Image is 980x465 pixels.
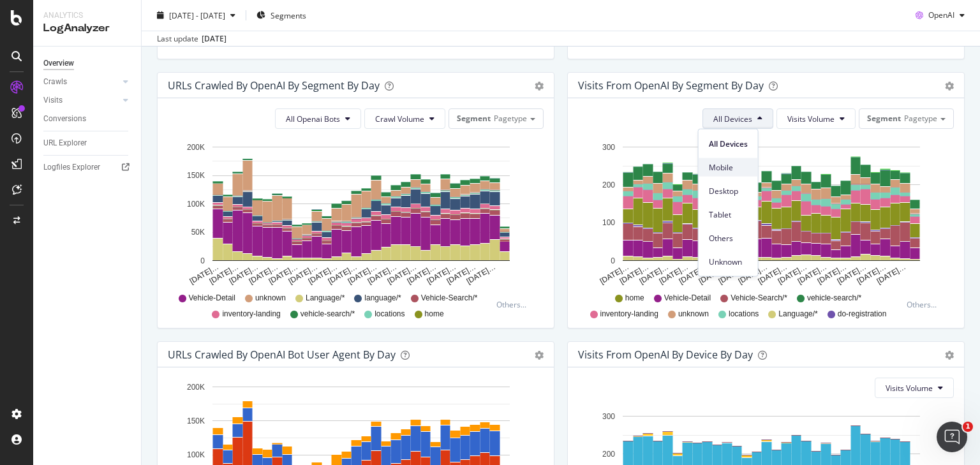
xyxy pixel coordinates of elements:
div: Crawls [43,75,67,89]
div: gear [945,82,954,91]
iframe: Intercom live chat [937,422,967,452]
span: Vehicle-Detail [189,293,235,304]
button: All Openai Bots [275,108,361,129]
text: 200 [602,181,615,189]
div: gear [535,351,544,360]
div: URLs Crawled by OpenAI bot User Agent By Day [168,348,396,361]
button: OpenAI [910,5,970,26]
span: OpenAI [928,10,954,20]
span: 1 [963,422,973,432]
span: vehicle-search/* [807,293,861,304]
div: Logfiles Explorer [43,161,100,174]
span: Mobile [709,161,748,173]
div: Visits From OpenAI By Device By Day [578,348,753,361]
div: URLs Crawled by OpenAI By Segment By Day [168,79,380,92]
text: 0 [200,256,205,265]
svg: A chart. [168,139,540,287]
a: Conversions [43,112,132,126]
text: 200 [602,450,615,459]
span: [DATE] - [DATE] [169,10,225,20]
div: Visits from OpenAI By Segment By Day [578,79,764,92]
span: Pagetype [904,113,937,124]
text: 200K [187,383,205,392]
button: Visits Volume [875,378,954,398]
text: 100K [187,200,205,209]
span: Visits Volume [886,383,933,394]
span: All Devices [713,114,752,124]
div: gear [945,351,954,360]
span: locations [375,309,405,320]
div: Others... [496,299,532,310]
span: home [625,293,644,304]
span: Vehicle-Search/* [731,293,787,304]
div: Analytics [43,10,131,21]
text: 0 [611,256,615,265]
div: Overview [43,57,74,70]
div: gear [535,82,544,91]
a: Overview [43,57,132,70]
div: Last update [157,33,226,45]
span: Crawl Volume [375,114,424,124]
text: 50K [191,228,205,237]
div: Conversions [43,112,86,126]
span: Vehicle-Search/* [421,293,478,304]
div: LogAnalyzer [43,21,131,36]
div: [DATE] [202,33,226,45]
text: 150K [187,417,205,425]
a: Visits [43,94,119,107]
span: locations [729,309,759,320]
span: Unknown [709,256,748,267]
span: Segment [457,113,491,124]
span: inventory-landing [600,309,658,320]
span: Pagetype [494,113,527,124]
span: Segment [867,113,901,124]
span: home [425,309,444,320]
button: [DATE] - [DATE] [152,5,241,26]
span: Language/* [306,293,345,304]
div: Visits [43,94,63,107]
a: URL Explorer [43,137,132,150]
text: 200K [187,143,205,152]
span: do-registration [838,309,887,320]
span: All Openai Bots [286,114,340,124]
button: Crawl Volume [364,108,445,129]
span: Desktop [709,185,748,196]
text: 300 [602,412,615,421]
span: Tablet [709,209,748,220]
span: Language/* [778,309,817,320]
span: Vehicle-Detail [664,293,711,304]
span: inventory-landing [222,309,280,320]
span: language/* [364,293,401,304]
text: 100K [187,450,205,459]
a: Crawls [43,75,119,89]
div: URL Explorer [43,137,87,150]
div: Others... [907,299,942,310]
button: Visits Volume [776,108,856,129]
text: 300 [602,143,615,152]
text: 100 [602,219,615,228]
text: 150K [187,171,205,180]
button: All Devices [702,108,773,129]
span: vehicle-search/* [301,309,355,320]
span: Visits Volume [787,114,835,124]
span: All Devices [709,138,748,149]
span: Segments [271,10,306,20]
a: Logfiles Explorer [43,161,132,174]
span: unknown [255,293,286,304]
span: unknown [678,309,709,320]
span: Others [709,232,748,244]
svg: A chart. [578,139,950,287]
button: Segments [251,5,311,26]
